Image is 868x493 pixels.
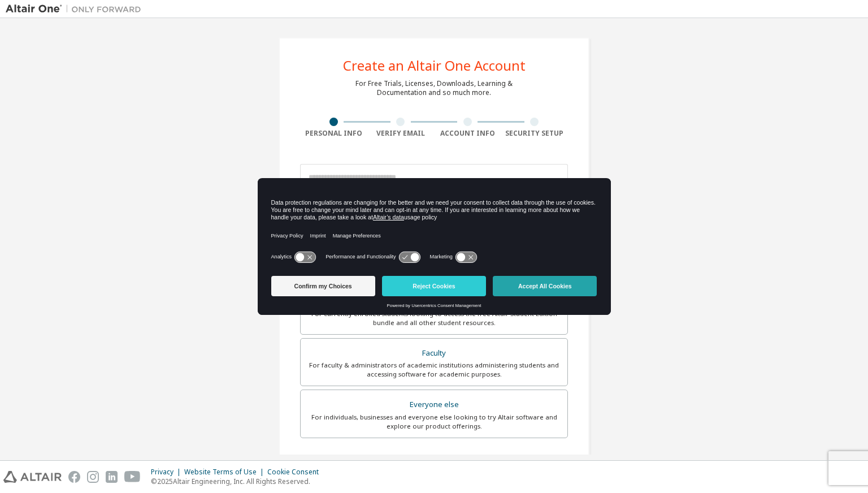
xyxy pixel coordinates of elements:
div: Cookie Consent [267,468,325,477]
img: instagram.svg [87,471,99,483]
div: Create an Altair One Account [343,59,526,72]
img: facebook.svg [68,471,80,483]
div: Website Terms of Use [184,468,267,477]
p: © 2025 Altair Engineering, Inc. All Rights Reserved. [151,477,325,486]
div: Privacy [151,468,184,477]
img: youtube.svg [124,471,141,483]
img: linkedin.svg [106,471,118,483]
div: For faculty & administrators of academic institutions administering students and accessing softwa... [307,361,561,379]
div: Everyone else [307,397,561,413]
img: altair_logo.svg [3,471,62,483]
div: For Free Trials, Licenses, Downloads, Learning & Documentation and so much more. [355,79,513,97]
div: Account Info [434,129,501,138]
div: Verify Email [367,129,435,138]
div: Security Setup [501,129,568,138]
div: Faculty [307,345,561,361]
div: For currently enrolled students looking to access the free Altair Student Edition bundle and all ... [307,309,561,327]
div: For individuals, businesses and everyone else looking to try Altair software and explore our prod... [307,413,561,431]
img: Altair One [6,3,147,15]
div: Personal Info [300,129,367,138]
